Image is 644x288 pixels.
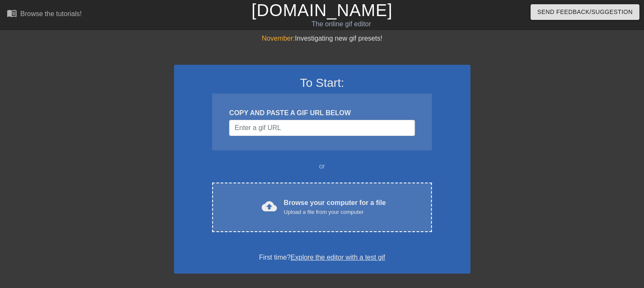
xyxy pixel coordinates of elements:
span: cloud_upload [262,199,277,214]
div: Browse the tutorials! [20,10,82,17]
div: Upload a file from your computer [284,208,386,216]
div: or [196,161,448,172]
a: [DOMAIN_NAME] [252,1,392,19]
input: Username [229,120,415,136]
a: Explore the editor with a test gif [290,254,385,261]
button: Send Feedback/Suggestion [531,4,639,20]
span: Send Feedback/Suggestion [537,7,633,17]
div: The online gif editor [219,19,464,29]
span: menu_book [7,8,17,18]
a: Browse the tutorials! [7,8,82,21]
div: Investigating new gif presets! [174,33,470,44]
div: Browse your computer for a file [284,198,386,216]
span: November: [262,35,295,42]
div: COPY AND PASTE A GIF URL BELOW [229,108,415,118]
div: First time? [185,252,459,263]
h3: To Start: [185,76,459,90]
